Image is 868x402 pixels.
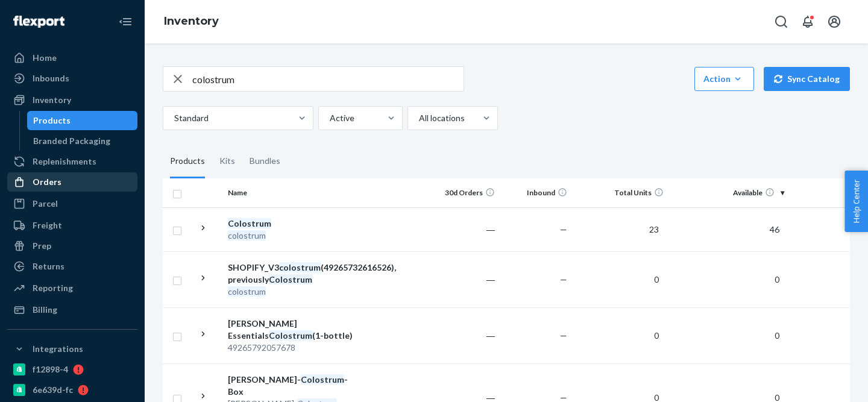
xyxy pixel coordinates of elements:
span: — [560,330,567,341]
em: Colostrum [269,274,312,284]
div: Parcel [33,198,58,210]
a: Orders [7,172,137,192]
td: ― [427,207,500,251]
div: Inventory [33,94,71,106]
div: Home [33,52,57,64]
th: Inbound [500,178,572,207]
em: colostrum [228,286,266,297]
div: Billing [33,304,57,316]
div: Action [703,73,745,85]
a: Inventory [7,90,137,110]
a: Reporting [7,278,137,298]
input: Search inventory by name or sku [192,67,464,91]
img: Flexport logo [13,16,64,28]
a: Inventory [164,14,219,28]
input: All locations [418,112,419,124]
span: — [560,224,567,234]
span: 0 [649,330,664,341]
button: Sync Catalog [764,67,850,91]
th: Name [223,178,359,207]
div: Products [170,145,205,178]
button: Open account menu [822,10,846,34]
span: — [560,274,567,284]
div: [PERSON_NAME]- -Box [228,374,354,398]
a: Parcel [7,194,137,213]
span: 0 [770,274,784,284]
ol: breadcrumbs [154,4,228,39]
div: Integrations [33,343,83,355]
a: Replenishments [7,152,137,171]
span: 0 [770,330,784,341]
button: Open notifications [796,10,820,34]
div: Freight [33,219,62,231]
th: Total Units [572,178,668,207]
input: Standard [173,112,174,124]
div: 49265792057678 [228,342,354,354]
td: ― [427,307,500,363]
em: Colostrum [301,374,344,385]
div: Reporting [33,282,73,294]
a: Home [7,48,137,68]
div: Prep [33,240,51,252]
th: 30d Orders [427,178,500,207]
em: colostrum [228,230,266,240]
button: Open Search Box [769,10,793,34]
div: 6e639d-fc [33,384,73,396]
div: [PERSON_NAME] Essentials (1-bottle) [228,318,354,342]
button: Integrations [7,339,137,359]
a: Freight [7,216,137,235]
a: Billing [7,300,137,319]
input: Active [329,112,330,124]
div: Returns [33,260,64,272]
button: Close Navigation [113,10,137,34]
div: SHOPIFY_V3 (49265732616526), previously [228,262,354,286]
em: colostrum [279,262,321,272]
a: Inbounds [7,69,137,88]
div: f12898-4 [33,363,68,375]
em: Colostrum [269,330,312,341]
span: 23 [644,224,664,234]
div: Replenishments [33,155,96,168]
td: ― [427,251,500,307]
span: 0 [649,274,664,284]
a: Returns [7,257,137,276]
a: Prep [7,236,137,256]
div: Branded Packaging [33,135,110,147]
th: Available [668,178,789,207]
a: Branded Packaging [27,131,138,151]
a: f12898-4 [7,360,137,379]
button: Help Center [844,171,868,232]
a: Products [27,111,138,130]
div: Orders [33,176,61,188]
a: 6e639d-fc [7,380,137,400]
em: Colostrum [228,218,271,228]
span: 46 [765,224,784,234]
div: Inbounds [33,72,69,84]
div: Products [33,115,71,127]
button: Action [694,67,754,91]
div: Bundles [250,145,280,178]
div: Kits [219,145,235,178]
